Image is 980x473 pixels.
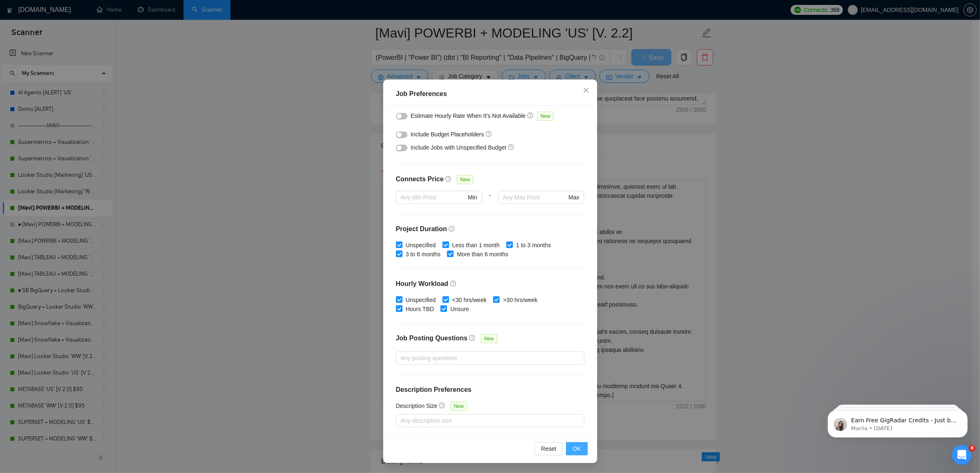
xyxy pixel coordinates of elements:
[451,402,467,411] span: New
[396,224,584,234] h4: Project Duration
[573,444,581,453] span: OK
[403,250,444,259] span: 3 to 6 months
[537,112,554,121] span: New
[482,191,498,214] div: -
[468,193,477,202] span: Min
[401,193,466,202] input: Any Min Price
[481,334,497,343] span: New
[503,193,567,202] input: Any Max Price
[396,89,584,99] div: Job Preferences
[583,87,589,94] span: close
[500,295,541,304] span: >30 hrs/week
[541,444,556,453] span: Reset
[535,442,563,455] button: Reset
[952,445,972,465] iframe: Intercom live chat
[396,401,438,410] h5: Description Size
[450,280,457,287] span: question-circle
[969,445,975,452] span: 8
[508,144,514,150] span: question-circle
[396,174,444,184] h4: Connects Price
[411,144,507,151] span: Include Jobs with Unspecified Budget
[403,304,438,314] span: Hours TBD
[575,80,597,102] button: Close
[411,112,526,119] span: Estimate Hourly Rate When It’s Not Available
[447,304,472,314] span: Unsure
[486,131,492,137] span: question-circle
[469,335,476,341] span: question-circle
[445,176,452,182] span: question-circle
[403,241,439,250] span: Unspecified
[411,131,484,138] span: Include Budget Placeholders
[527,112,534,119] span: question-circle
[566,442,587,455] button: OK
[454,250,512,259] span: More than 6 months
[396,333,468,343] h4: Job Posting Questions
[457,175,473,184] span: New
[815,393,980,451] iframe: Intercom notifications message
[568,193,579,202] span: Max
[449,225,455,232] span: question-circle
[449,241,503,250] span: Less than 1 month
[449,295,490,304] span: <30 hrs/week
[396,385,584,395] h4: Description Preferences
[396,279,584,289] h4: Hourly Workload
[403,295,439,304] span: Unspecified
[513,241,554,250] span: 1 to 3 months
[439,402,446,409] span: question-circle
